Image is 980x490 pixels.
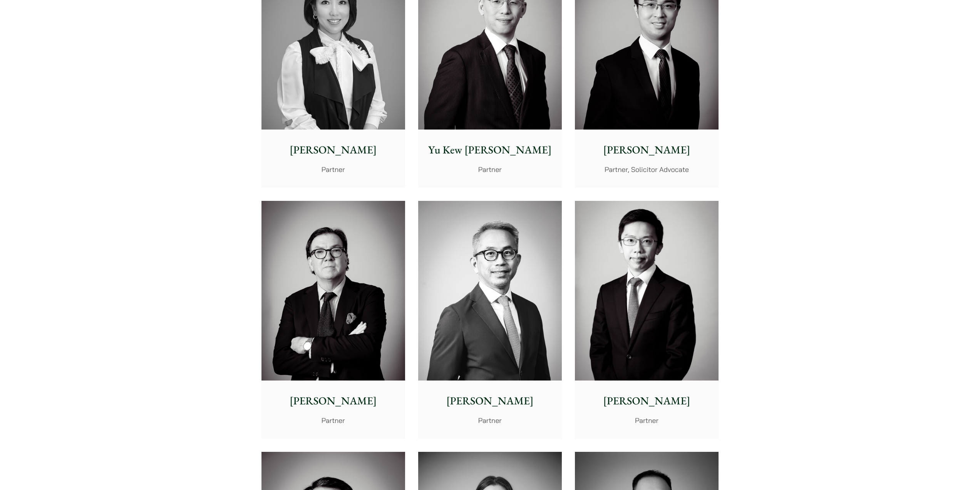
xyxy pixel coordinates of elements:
a: Henry Ma photo [PERSON_NAME] Partner [575,201,719,439]
a: [PERSON_NAME] Partner [418,201,562,439]
p: Partner [424,415,556,426]
p: [PERSON_NAME] [581,142,712,158]
a: [PERSON_NAME] Partner [261,201,405,439]
p: Yu Kew [PERSON_NAME] [424,142,556,158]
p: [PERSON_NAME] [581,393,712,409]
p: Partner [268,415,399,426]
p: Partner [268,164,399,175]
p: [PERSON_NAME] [268,142,399,158]
p: Partner [424,164,556,175]
img: Henry Ma photo [575,201,719,381]
p: [PERSON_NAME] [424,393,556,409]
p: [PERSON_NAME] [268,393,399,409]
p: Partner, Solicitor Advocate [581,164,712,175]
p: Partner [581,415,712,426]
